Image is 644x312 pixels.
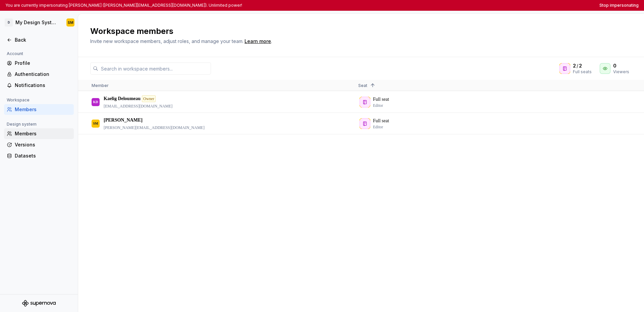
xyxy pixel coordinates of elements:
[104,103,172,109] p: [EMAIL_ADDRESS][DOMAIN_NAME]
[90,26,624,37] h2: Workspace members
[4,150,74,161] a: Datasets
[4,80,74,91] a: Notifications
[4,58,74,69] a: Profile
[613,62,616,69] span: 0
[4,139,74,150] a: Versions
[599,3,639,8] button: Stop impersonating
[90,38,244,44] span: Invite new workspace members, adjust roles, and manage your team.
[4,120,39,128] div: Design system
[15,152,71,159] div: Datasets
[4,128,74,139] a: Members
[92,83,109,88] span: Member
[98,62,211,75] input: Search in workspace members...
[93,95,98,108] div: KD
[244,39,272,44] span: .
[5,3,242,8] p: You are currently impersonating [PERSON_NAME] ([PERSON_NAME][EMAIL_ADDRESS][DOMAIN_NAME]). Unlimi...
[104,117,143,124] p: [PERSON_NAME]
[613,69,629,75] div: Viewers
[358,83,367,88] span: Seat
[15,60,71,66] div: Profile
[22,300,56,307] svg: Supernova Logo
[15,19,58,26] div: My Design System
[4,104,74,115] a: Members
[245,38,271,45] a: Learn more
[104,95,141,102] p: Kaelig Deloumeau
[4,96,32,104] div: Workspace
[93,117,98,130] div: SM
[579,62,582,69] span: 2
[4,35,74,45] a: Back
[15,130,71,137] div: Members
[573,62,592,69] div: /
[142,95,156,102] div: Owner
[15,82,71,89] div: Notifications
[4,69,74,80] a: Authentication
[15,141,71,148] div: Versions
[68,20,73,25] div: SM
[573,69,592,75] div: Full seats
[4,50,26,58] div: Account
[1,15,76,30] button: DMy Design SystemSM
[15,71,71,78] div: Authentication
[15,37,71,43] div: Back
[573,62,576,69] span: 2
[104,125,205,130] p: [PERSON_NAME][EMAIL_ADDRESS][DOMAIN_NAME]
[15,106,71,113] div: Members
[5,18,13,27] div: D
